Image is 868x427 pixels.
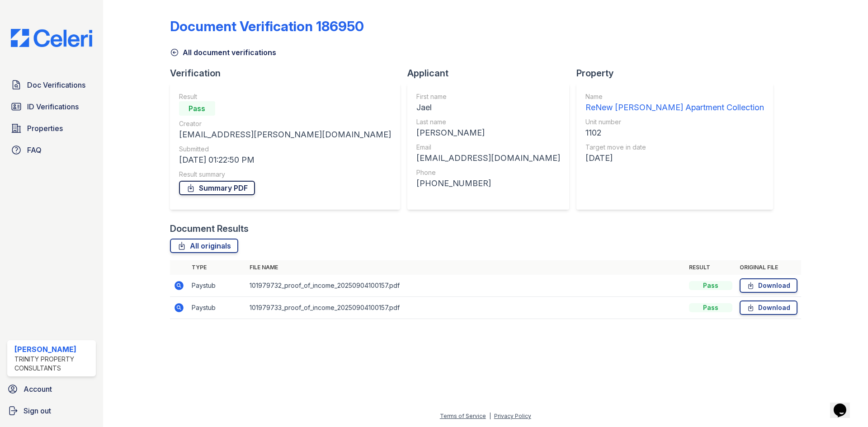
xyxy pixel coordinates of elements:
[416,152,560,164] div: [EMAIL_ADDRESS][DOMAIN_NAME]
[489,413,491,419] div: |
[585,92,764,101] div: Name
[7,119,96,137] a: Properties
[170,239,238,253] a: All originals
[4,380,99,398] a: Account
[188,297,246,319] td: Paystub
[736,260,801,275] th: Original file
[7,141,96,159] a: FAQ
[416,168,560,177] div: Phone
[27,145,42,155] span: FAQ
[7,98,96,116] a: ID Verifications
[4,29,99,47] img: CE_Logo_Blue-a8612792a0a2168367f1c8372b55b34899dd931a85d93a1a3d3e32e68fde9ad4.png
[494,413,531,419] a: Privacy Policy
[179,181,255,195] a: Summary PDF
[14,344,92,355] div: [PERSON_NAME]
[576,67,780,80] div: Property
[7,76,96,94] a: Doc Verifications
[585,127,764,139] div: 1102
[179,154,391,166] div: [DATE] 01:22:50 PM
[170,47,276,58] a: All document verifications
[246,275,685,297] td: 101979732_proof_of_income_20250904100157.pdf
[27,101,79,112] span: ID Verifications
[740,278,797,293] a: Download
[416,92,560,101] div: First name
[416,117,560,127] div: Last name
[740,300,797,315] a: Download
[246,260,685,275] th: File name
[14,355,92,373] div: Trinity Property Consultants
[179,170,391,179] div: Result summary
[188,275,246,297] td: Paystub
[179,128,391,141] div: [EMAIL_ADDRESS][PERSON_NAME][DOMAIN_NAME]
[170,18,364,34] div: Document Verification 186950
[416,127,560,139] div: [PERSON_NAME]
[585,152,764,164] div: [DATE]
[24,384,52,394] span: Account
[179,119,391,128] div: Creator
[830,391,859,418] iframe: chat widget
[407,67,576,80] div: Applicant
[24,405,51,416] span: Sign out
[689,303,732,312] div: Pass
[4,402,99,420] a: Sign out
[170,67,407,80] div: Verification
[246,297,685,319] td: 101979733_proof_of_income_20250904100157.pdf
[585,117,764,127] div: Unit number
[689,281,732,290] div: Pass
[440,413,486,419] a: Terms of Service
[585,92,764,114] a: Name ReNew [PERSON_NAME] Apartment Collection
[585,143,764,152] div: Target move in date
[188,260,246,275] th: Type
[170,222,249,235] div: Document Results
[179,92,391,101] div: Result
[27,80,85,90] span: Doc Verifications
[416,143,560,152] div: Email
[416,101,560,114] div: Jael
[416,177,560,190] div: [PHONE_NUMBER]
[27,123,63,134] span: Properties
[179,101,215,116] div: Pass
[179,145,391,154] div: Submitted
[685,260,736,275] th: Result
[585,101,764,114] div: ReNew [PERSON_NAME] Apartment Collection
